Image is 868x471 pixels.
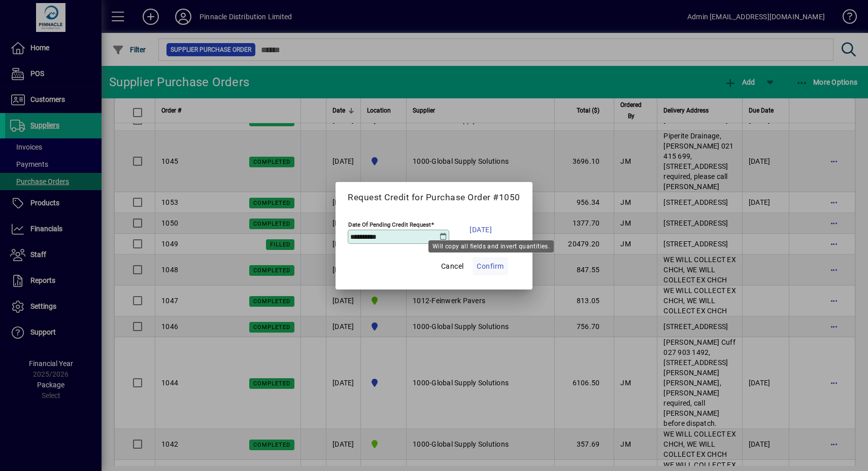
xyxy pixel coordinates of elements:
span: Cancel [441,260,464,272]
button: Cancel [436,257,469,275]
h5: Request Credit for Purchase Order #1050 [348,192,520,203]
mat-label: Date Of Pending Credit Request [348,221,431,228]
button: [DATE] [464,217,497,242]
div: Will copy all fields and invert quantities. [428,240,554,252]
span: Confirm [477,260,504,272]
span: [DATE] [470,224,492,236]
button: Confirm [473,257,508,275]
